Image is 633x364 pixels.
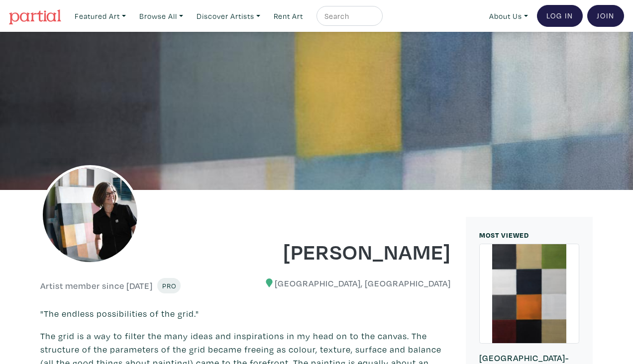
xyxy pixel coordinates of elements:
[253,238,451,265] h1: [PERSON_NAME]
[587,5,624,27] a: Join
[323,10,373,22] input: Search
[253,278,451,289] h6: [GEOGRAPHIC_DATA], [GEOGRAPHIC_DATA]
[40,165,140,265] img: phpThumb.php
[40,280,153,291] h6: Artist member since [DATE]
[40,307,451,320] p: "The endless possibilities of the grid."
[70,6,130,26] a: Featured Art
[269,6,308,26] a: Rent Art
[485,6,532,26] a: About Us
[537,5,583,27] a: Log In
[162,281,176,290] span: Pro
[135,6,188,26] a: Browse All
[192,6,265,26] a: Discover Artists
[479,230,529,240] small: MOST VIEWED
